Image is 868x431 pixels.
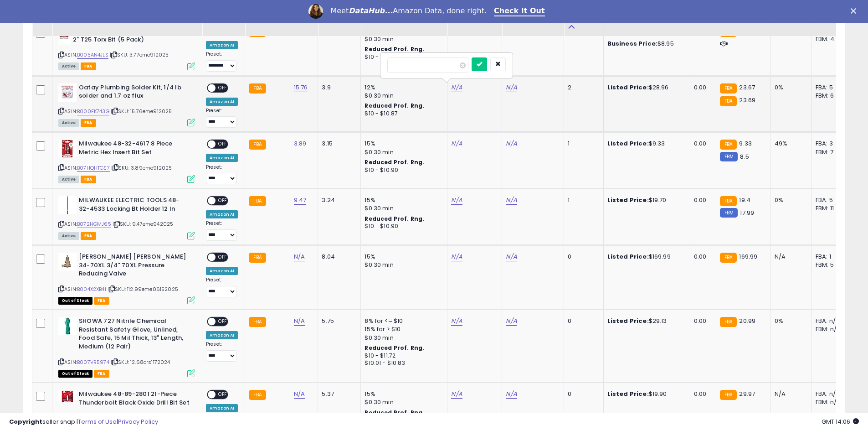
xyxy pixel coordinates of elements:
[816,390,846,398] div: FBA: n/a
[739,317,755,325] span: 20.99
[694,253,709,261] div: 0.00
[365,390,440,398] div: 15%
[79,196,190,215] b: MILWAUKEE ELECTRIC TOOLS 48-32-4533 Locking Bt Holder 12 In
[816,253,846,261] div: FBA: 1
[740,208,754,217] span: 17.99
[330,6,487,16] div: Meet Amazon Data, done right.
[694,140,709,148] div: 0.00
[294,83,308,92] a: 15.76
[206,210,238,218] div: Amazon AI
[365,45,424,53] b: Reduced Prof. Rng.
[322,390,354,398] div: 5.37
[206,154,238,162] div: Amazon AI
[206,108,238,128] div: Preset:
[494,6,545,16] a: Check It Out
[816,325,846,333] div: FBM: n/a
[365,344,424,352] b: Reduced Prof. Rng.
[568,140,596,148] div: 1
[81,232,96,240] span: FBA
[694,196,709,204] div: 0.00
[58,83,77,102] img: 415ZVZW5QtL._SL40_.jpg
[113,220,173,228] span: | SKU: 9.47eme942025
[720,96,737,106] small: FBA
[607,317,683,325] div: $29.13
[9,417,42,426] strong: Copyright
[110,51,169,58] span: | SKU: 3.77eme912025
[206,98,238,106] div: Amazon AI
[322,317,354,325] div: 5.75
[58,232,79,240] span: All listings currently available for purchase on Amazon
[81,119,96,127] span: FBA
[720,390,737,400] small: FBA
[58,119,79,127] span: All listings currently available for purchase on Amazon
[58,317,195,376] div: ASIN:
[365,398,440,406] div: $0.30 min
[720,253,737,263] small: FBA
[365,158,424,166] b: Reduced Prof. Rng.
[816,83,846,92] div: FBA: 5
[365,83,440,92] div: 12%
[568,196,596,204] div: 1
[775,390,805,398] div: N/A
[720,317,737,327] small: FBA
[365,325,440,333] div: 15% for > $10
[365,334,440,342] div: $0.30 min
[77,51,108,59] a: B005AN4JLS
[94,297,109,305] span: FBA
[118,417,158,426] a: Privacy Policy
[816,140,846,148] div: FBA: 3
[79,140,190,159] b: Milwaukee 48-32-4617 8 Piece Metric Hex Insert Bit Set
[720,208,738,218] small: FBM
[740,152,749,161] span: 8.5
[58,140,195,182] div: ASIN:
[249,196,266,206] small: FBA
[206,267,238,275] div: Amazon AI
[365,35,440,43] div: $0.30 min
[506,252,517,261] a: N/A
[568,253,596,261] div: 0
[816,261,846,269] div: FBM: 5
[79,83,190,103] b: Oatay Plumbing Solder Kit, 1/4 lb solder and 1.7 oz flux
[365,110,440,118] div: $10 - $10.87
[58,27,71,45] img: 419JO3mQsSL._SL40_.jpg
[365,253,440,261] div: 15%
[365,92,440,100] div: $0.30 min
[58,196,195,239] div: ASIN:
[111,164,172,171] span: | SKU: 3.89eme912025
[365,53,440,61] div: $10 - $10.90
[81,176,96,183] span: FBA
[58,83,195,126] div: ASIN:
[58,390,77,403] img: 41P+5LsOxPL._SL40_.jpg
[81,62,96,70] span: FBA
[775,83,805,92] div: 0%
[294,389,305,399] a: N/A
[451,139,462,148] a: N/A
[451,252,462,261] a: N/A
[216,318,230,326] span: OFF
[206,220,238,241] div: Preset:
[58,253,195,303] div: ASIN:
[294,139,307,148] a: 3.89
[568,317,596,325] div: 0
[365,359,440,367] div: $10.01 - $10.83
[365,215,424,223] b: Reduced Prof. Rng.
[365,317,440,325] div: 8% for <= $10
[816,196,846,204] div: FBA: 5
[322,196,354,204] div: 3.24
[79,253,190,280] b: [PERSON_NAME] [PERSON_NAME] 34-70XL 3/4" 70XL Pressure Reducing Valve
[58,140,77,158] img: 414uG9qdWeL._SL40_.jpg
[365,166,440,174] div: $10 - $10.90
[720,152,738,161] small: FBM
[506,389,517,399] a: N/A
[816,35,846,43] div: FBM: 4
[775,140,805,148] div: 49%
[108,286,178,293] span: | SKU: 112.99eme06152025
[111,108,172,115] span: | SKU: 15.76eme912025
[79,390,190,409] b: Milwaukee 48-89-2801 21-Piece Thunderbolt Black Oxide Drill Bit Set
[58,317,77,335] img: 31vKGOVR4FL._SL40_.jpg
[816,92,846,100] div: FBM: 6
[451,196,462,205] a: N/A
[77,220,111,228] a: B072HGMJ65
[322,140,354,148] div: 3.15
[607,252,649,261] b: Listed Price:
